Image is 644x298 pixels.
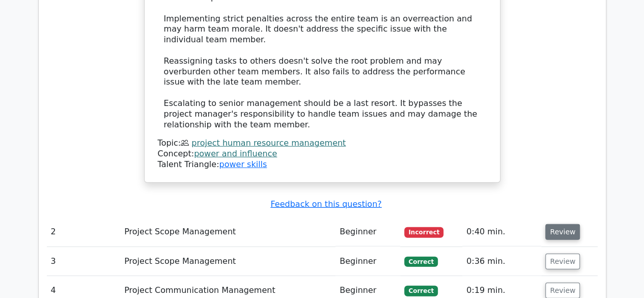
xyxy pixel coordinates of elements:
td: 3 [47,247,121,276]
a: project human resource management [191,138,346,148]
td: 0:36 min. [462,247,541,276]
a: power skills [219,159,267,169]
td: 0:40 min. [462,218,541,247]
div: Talent Triangle: [158,138,487,170]
a: Feedback on this question? [270,199,381,209]
div: Topic: [158,138,487,149]
td: Beginner [335,218,400,247]
a: power and influence [194,149,277,158]
span: Correct [404,286,437,296]
div: Concept: [158,149,487,159]
td: Project Scope Management [120,218,335,247]
button: Review [545,224,580,240]
td: 2 [47,218,121,247]
span: Incorrect [404,227,443,237]
td: Project Scope Management [120,247,335,276]
td: Beginner [335,247,400,276]
button: Review [545,254,580,269]
span: Correct [404,257,437,267]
